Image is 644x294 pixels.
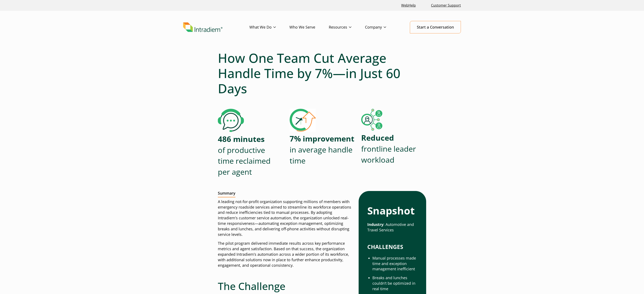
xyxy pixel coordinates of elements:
[367,222,417,233] p: : Automotive and Travel Services
[367,222,383,227] strong: Industry
[218,199,352,237] p: A leading not-for-profit organization supporting millions of members with emergency roadside serv...
[410,21,461,33] a: Start a Conversation
[367,204,415,217] strong: Snapshot
[361,132,426,165] p: frontline leader workload
[290,133,355,166] p: in average handle time
[290,133,301,144] strong: 7%
[218,280,352,292] h2: The Challenge
[218,134,265,144] strong: 486 minutes
[183,22,249,32] a: Link to homepage of Intradiem
[289,21,329,33] a: Who We Serve
[218,241,352,268] p: The pilot program delivered immediate results across key performance metrics and agent satisfacti...
[218,191,235,197] h2: Summary
[367,243,403,251] strong: CHALLENGES
[249,21,289,33] a: What We Do
[429,1,463,10] a: Customer Support
[372,256,417,272] li: Manual processes made time and exception management inefficient
[399,1,417,10] a: Link opens in a new window
[218,50,426,96] h1: How One Team Cut Average Handle Time by 7%—in Just 60 Days
[183,22,222,32] img: Intradiem
[372,275,417,292] li: Breaks and lunches couldn’t be optimized in real time
[329,21,365,33] a: Resources
[365,21,400,33] a: Company
[361,133,394,143] strong: Reduced
[303,133,354,144] strong: improvement
[218,134,283,177] p: of productive time reclaimed per agent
